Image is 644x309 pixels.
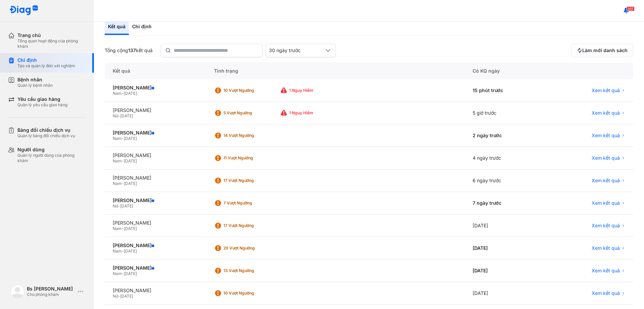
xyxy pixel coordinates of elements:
[592,223,620,229] span: Xem kết quả
[122,158,124,163] span: -
[223,178,277,183] div: 17 Vượt ngưỡng
[17,83,53,88] div: Quản lý bệnh nhân
[465,260,546,282] div: [DATE]
[113,107,198,113] div: [PERSON_NAME]
[113,85,198,91] div: [PERSON_NAME]
[465,147,546,169] div: 4 ngày trước
[124,158,137,163] span: [DATE]
[118,113,120,118] span: -
[113,197,198,203] div: [PERSON_NAME]
[17,38,86,49] div: Tổng quan hoạt động của phòng khám
[105,63,206,79] div: Kết quả
[592,200,620,206] span: Xem kết quả
[128,47,136,53] span: 137
[113,287,198,294] div: [PERSON_NAME]
[113,271,122,276] span: Nam
[27,286,75,292] div: Bs [PERSON_NAME]
[113,226,122,231] span: Nam
[113,181,122,186] span: Nam
[289,110,343,116] div: 1 Nguy hiểm
[223,155,277,161] div: 11 Vượt ngưỡng
[11,285,24,298] img: logo
[592,245,620,251] span: Xem kết quả
[27,292,75,297] div: Chủ phòng khám
[113,248,122,254] span: Nam
[465,63,546,79] div: Có KQ ngày
[113,175,198,181] div: [PERSON_NAME]
[223,133,277,138] div: 14 Vượt ngưỡng
[122,248,124,254] span: -
[122,271,124,276] span: -
[582,47,628,53] span: Làm mới danh sách
[17,63,75,69] div: Tạo và quản lý đơn xét nghiệm
[465,192,546,215] div: 7 ngày trước
[124,181,137,186] span: [DATE]
[113,265,198,271] div: [PERSON_NAME]
[206,63,465,79] div: Tình trạng
[17,127,75,133] div: Bảng đối chiếu dịch vụ
[120,113,133,118] span: [DATE]
[17,32,86,38] div: Trang chủ
[627,6,635,11] span: 337
[118,294,120,299] span: -
[124,271,137,276] span: [DATE]
[571,44,633,57] button: Làm mới danh sách
[105,20,129,35] div: Kết quả
[120,294,133,299] span: [DATE]
[592,178,620,184] span: Xem kết quả
[113,130,198,136] div: [PERSON_NAME]
[124,226,137,231] span: [DATE]
[592,110,620,116] span: Xem kết quả
[465,237,546,260] div: [DATE]
[223,200,277,206] div: 7 Vượt ngưỡng
[17,96,67,102] div: Yêu cầu giao hàng
[122,181,124,186] span: -
[269,47,324,53] div: 30 ngày trước
[17,102,67,108] div: Quản lý yêu cầu giao hàng
[223,110,277,116] div: 5 Vượt ngưỡng
[592,87,620,93] span: Xem kết quả
[113,158,122,163] span: Nam
[122,136,124,141] span: -
[592,132,620,139] span: Xem kết quả
[17,147,86,153] div: Người dùng
[592,155,620,161] span: Xem kết quả
[129,20,155,35] div: Chỉ định
[122,91,124,96] span: -
[118,203,120,208] span: -
[592,290,620,296] span: Xem kết quả
[113,294,118,299] span: Nữ
[113,152,198,158] div: [PERSON_NAME]
[223,245,277,251] div: 20 Vượt ngưỡng
[465,79,546,102] div: 15 phút trước
[113,136,122,141] span: Nam
[113,113,118,118] span: Nữ
[113,220,198,226] div: [PERSON_NAME]
[113,242,198,248] div: [PERSON_NAME]
[17,133,75,139] div: Quản lý bảng đối chiếu dịch vụ
[592,268,620,274] span: Xem kết quả
[124,91,137,96] span: [DATE]
[124,248,137,254] span: [DATE]
[465,102,546,124] div: 5 giờ trước
[122,226,124,231] span: -
[465,169,546,192] div: 6 ngày trước
[223,223,277,228] div: 17 Vượt ngưỡng
[17,77,53,83] div: Bệnh nhân
[223,88,277,93] div: 10 Vượt ngưỡng
[465,215,546,237] div: [DATE]
[124,136,137,141] span: [DATE]
[223,291,277,296] div: 10 Vượt ngưỡng
[17,57,75,63] div: Chỉ định
[17,153,86,163] div: Quản lý người dùng của phòng khám
[465,124,546,147] div: 2 ngày trước
[120,203,133,208] span: [DATE]
[9,5,38,16] img: logo
[113,91,122,96] span: Nam
[465,282,546,305] div: [DATE]
[113,203,118,208] span: Nữ
[105,47,153,53] div: Tổng cộng kết quả
[223,268,277,273] div: 13 Vượt ngưỡng
[289,88,343,93] div: 1 Nguy hiểm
